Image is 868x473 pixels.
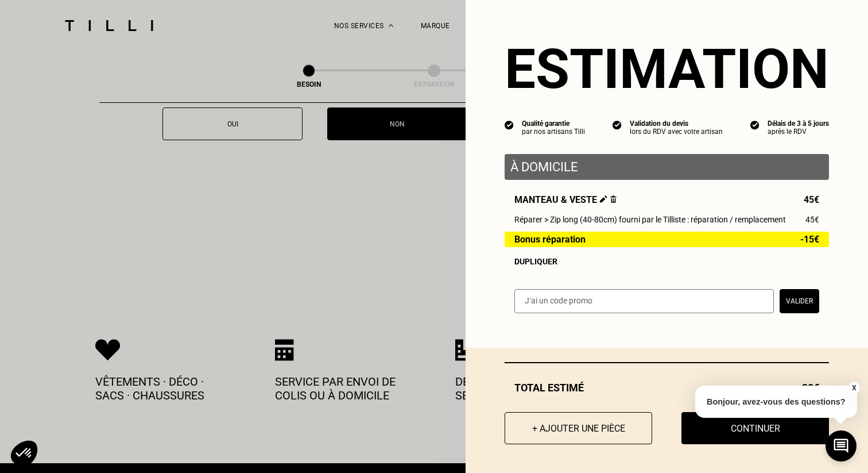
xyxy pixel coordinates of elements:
span: Manteau & veste [514,194,617,205]
div: Qualité garantie [522,120,585,128]
span: -15€ [800,234,819,244]
section: Estimation [505,37,829,101]
button: Valider [780,289,819,313]
div: Dupliquer [514,257,819,266]
div: Validation du devis [630,120,723,128]
span: 45€ [804,194,819,205]
img: icon list info [750,120,759,130]
span: 45€ [805,215,819,224]
p: Bonjour, avez-vous des questions? [695,386,857,418]
img: Éditer [600,195,607,203]
span: Réparer > Zip long (40-80cm) fourni par le Tilliste : réparation / remplacement [514,215,786,224]
div: lors du RDV avec votre artisan [630,128,723,136]
input: J‘ai un code promo [514,289,774,313]
button: X [848,382,859,394]
div: Total estimé [505,382,829,394]
div: après le RDV [768,128,829,136]
span: Bonus réparation [514,234,586,244]
p: À domicile [510,160,823,174]
button: Continuer [681,412,829,444]
img: Supprimer [610,195,617,203]
div: par nos artisans Tilli [522,128,585,136]
button: + Ajouter une pièce [505,412,652,444]
img: icon list info [505,120,514,130]
div: Délais de 3 à 5 jours [768,120,829,128]
img: icon list info [613,120,622,130]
